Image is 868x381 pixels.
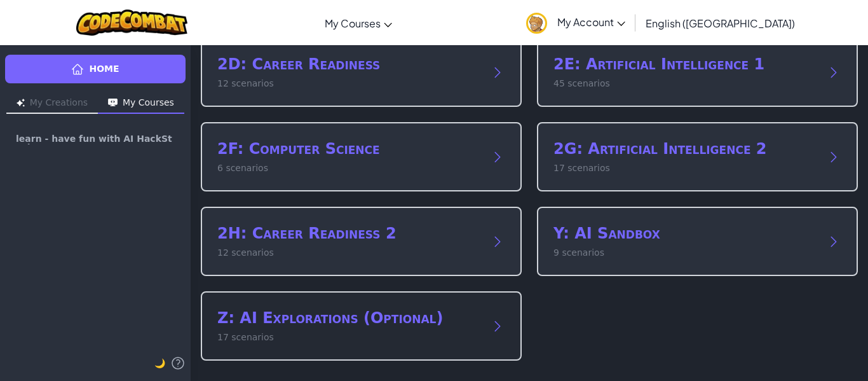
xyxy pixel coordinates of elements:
[553,162,816,175] p: 17 scenarios
[520,3,632,43] a: My Account
[557,15,625,29] span: My Account
[154,358,165,368] span: 🌙
[154,356,165,371] button: 🌙
[76,10,187,36] img: CodeCombat logo
[217,162,480,175] p: 6 scenarios
[646,17,795,30] span: English ([GEOGRAPHIC_DATA])
[553,139,816,159] h2: 2G: Artificial Intelligence 2
[217,77,480,90] p: 12 scenarios
[325,17,381,30] span: My Courses
[5,55,186,83] a: Home
[639,6,801,40] a: English ([GEOGRAPHIC_DATA])
[98,94,184,114] button: My Courses
[217,331,480,344] p: 17 scenarios
[318,6,398,40] a: My Courses
[217,223,480,244] h2: 2H: Career Readiness 2
[217,54,480,74] h2: 2D: Career Readiness
[553,223,816,244] h2: Y: AI Sandbox
[89,62,119,76] span: Home
[5,124,186,155] a: learn - have fun with AI HackStack
[553,77,816,90] p: 45 scenarios
[17,99,25,107] img: Icon
[16,134,175,144] span: learn - have fun with AI HackStack
[217,139,480,159] h2: 2F: Computer Science
[217,308,480,328] h2: Z: AI Explorations (Optional)
[526,13,547,34] img: avatar
[553,246,816,260] p: 9 scenarios
[108,99,118,107] img: Icon
[553,54,816,74] h2: 2E: Artificial Intelligence 1
[6,94,98,114] button: My Creations
[217,246,480,260] p: 12 scenarios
